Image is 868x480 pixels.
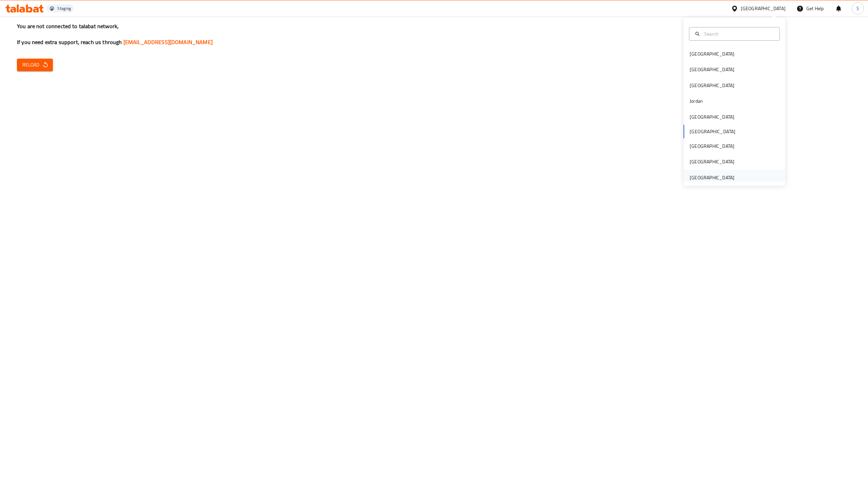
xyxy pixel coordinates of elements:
[22,61,47,69] span: Reload
[690,82,734,89] div: [GEOGRAPHIC_DATA]
[690,113,734,121] div: [GEOGRAPHIC_DATA]
[17,59,53,71] button: Reload
[690,174,734,181] div: [GEOGRAPHIC_DATA]
[856,5,859,12] span: S
[741,5,786,12] div: [GEOGRAPHIC_DATA]
[57,6,71,11] div: Staging
[690,97,703,105] div: Jordan
[690,66,734,73] div: [GEOGRAPHIC_DATA]
[123,37,213,47] a: [EMAIL_ADDRESS][DOMAIN_NAME]
[690,142,734,150] div: [GEOGRAPHIC_DATA]
[702,30,775,38] input: Search
[17,22,851,46] h3: You are not connected to talabat network, If you need extra support, reach us through
[690,50,734,58] div: [GEOGRAPHIC_DATA]
[690,158,734,165] div: [GEOGRAPHIC_DATA]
